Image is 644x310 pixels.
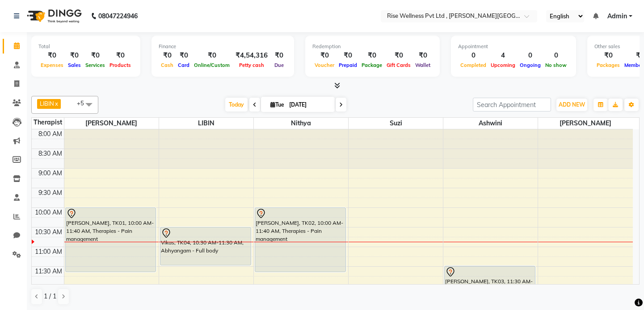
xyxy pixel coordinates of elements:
[255,208,345,272] div: [PERSON_NAME], TK02, 10:00 AM-11:40 AM, Therapies - Pain management
[312,62,337,68] span: Voucher
[159,50,176,61] div: ₹0
[286,98,331,112] input: 2025-09-02
[271,50,287,61] div: ₹0
[66,208,156,272] div: [PERSON_NAME], TK01, 10:00 AM-11:40 AM, Therapies - Pain management
[458,50,488,61] div: 0
[37,129,64,139] div: 8:00 AM
[594,50,622,61] div: ₹0
[518,62,543,68] span: Ongoing
[349,118,443,129] span: suzi
[384,62,413,68] span: Gift Cards
[77,99,91,107] span: +5
[337,62,359,68] span: Prepaid
[159,118,253,129] span: LIBIN
[607,12,627,21] span: Admin
[312,50,337,61] div: ₹0
[66,50,83,61] div: ₹0
[37,188,64,198] div: 9:30 AM
[359,62,384,68] span: Package
[458,43,569,50] div: Appointment
[98,4,138,29] b: 08047224946
[54,100,58,107] a: x
[32,118,64,127] div: Therapist
[237,62,266,68] span: Petty cash
[268,101,286,108] span: Tue
[359,50,384,61] div: ₹0
[176,62,192,68] span: Card
[176,50,192,61] div: ₹0
[443,118,538,129] span: Ashwini
[159,43,287,50] div: Finance
[543,62,569,68] span: No show
[37,169,64,178] div: 9:00 AM
[488,62,518,68] span: Upcoming
[384,50,413,61] div: ₹0
[33,267,64,276] div: 11:30 AM
[64,118,159,129] span: [PERSON_NAME]
[33,208,64,217] div: 10:00 AM
[225,98,248,112] span: Today
[37,149,64,158] div: 8:30 AM
[518,50,543,61] div: 0
[594,62,622,68] span: Packages
[192,62,232,68] span: Online/Custom
[23,4,84,29] img: logo
[66,62,83,68] span: Sales
[337,50,359,61] div: ₹0
[40,100,54,107] span: LIBIN
[458,62,488,68] span: Completed
[254,118,348,129] span: nithya
[83,50,107,61] div: ₹0
[473,98,551,112] input: Search Appointment
[413,50,433,61] div: ₹0
[272,62,286,68] span: Due
[38,50,66,61] div: ₹0
[33,227,64,237] div: 10:30 AM
[232,50,271,61] div: ₹4,54,316
[559,101,585,108] span: ADD NEW
[488,50,518,61] div: 4
[83,62,107,68] span: Services
[192,50,232,61] div: ₹0
[413,62,433,68] span: Wallet
[38,43,133,50] div: Total
[107,62,133,68] span: Products
[543,50,569,61] div: 0
[160,227,251,265] div: Vikas, TK04, 10:30 AM-11:30 AM, Abhyangam - Full body
[159,62,176,68] span: Cash
[44,292,56,301] span: 1 / 1
[538,118,633,129] span: [PERSON_NAME]
[107,50,133,61] div: ₹0
[312,43,433,50] div: Redemption
[33,247,64,256] div: 11:00 AM
[556,99,587,111] button: ADD NEW
[38,62,66,68] span: Expenses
